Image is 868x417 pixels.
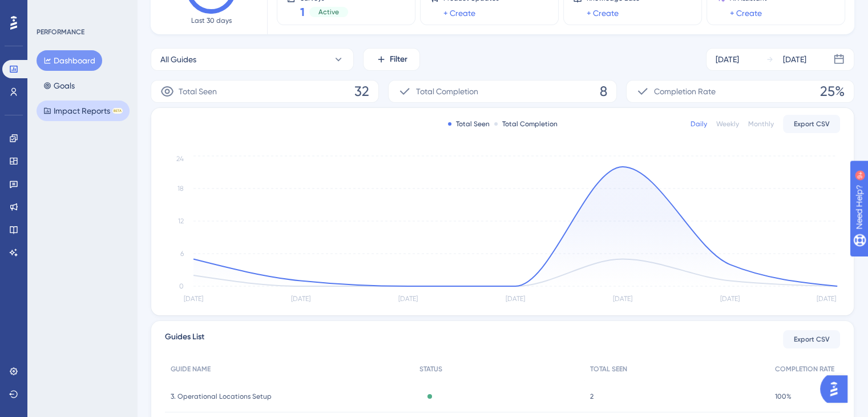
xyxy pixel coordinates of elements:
tspan: 12 [178,217,184,225]
span: 1 [300,4,305,20]
iframe: UserGuiding AI Assistant Launcher [820,372,854,406]
tspan: 0 [179,282,184,290]
span: 100% [775,392,792,401]
span: Last 30 days [191,16,232,25]
a: + Create [587,6,619,20]
span: COMPLETION RATE [775,364,834,374]
div: Total Seen [448,119,490,129]
tspan: [DATE] [398,295,418,303]
button: Export CSV [783,115,840,133]
button: All Guides [151,48,354,71]
div: BETA [112,108,123,114]
a: + Create [443,6,475,20]
span: Completion Rate [654,85,716,98]
span: Active [318,7,339,17]
span: Export CSV [794,335,830,344]
span: 3. Operational Locations Setup [171,392,272,401]
tspan: [DATE] [291,295,310,303]
span: 2 [590,392,594,401]
tspan: 6 [180,250,184,258]
button: Dashboard [37,50,102,71]
div: Daily [691,119,707,129]
div: Total Completion [494,119,558,129]
span: 25% [820,82,845,101]
button: Export CSV [783,330,840,348]
tspan: [DATE] [817,295,836,303]
div: PERFORMANCE [37,27,84,37]
button: Goals [37,75,82,96]
span: Need Help? [27,3,71,17]
tspan: 24 [176,154,184,162]
div: [DATE] [716,53,739,66]
a: + Create [730,6,762,20]
button: Filter [363,48,420,71]
span: TOTAL SEEN [590,364,627,374]
tspan: [DATE] [184,295,203,303]
span: All Guides [160,53,196,66]
span: Total Completion [416,85,478,98]
span: Guides List [165,330,204,348]
div: Weekly [716,119,739,129]
div: Monthly [748,119,774,129]
tspan: 18 [177,185,184,193]
span: Filter [390,53,407,66]
span: Total Seen [179,85,217,98]
span: Export CSV [794,119,830,129]
button: Impact ReportsBETA [37,101,130,121]
span: GUIDE NAME [171,364,211,374]
span: 32 [354,82,369,101]
div: [DATE] [783,53,806,66]
tspan: [DATE] [720,295,740,303]
tspan: [DATE] [506,295,525,303]
span: STATUS [419,364,442,374]
tspan: [DATE] [613,295,632,303]
div: 9+ [78,6,84,15]
span: 8 [600,82,607,101]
